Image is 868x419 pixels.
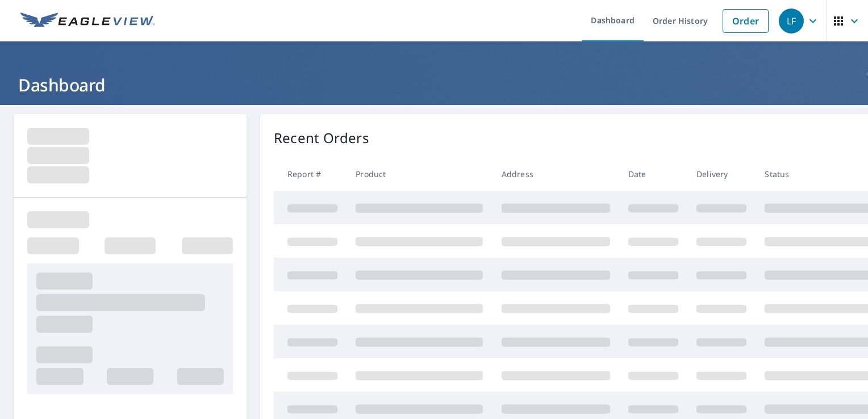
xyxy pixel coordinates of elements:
[274,128,369,148] p: Recent Orders
[20,12,155,30] img: EV Logo
[493,157,619,191] th: Address
[347,157,492,191] th: Product
[619,157,687,191] th: Date
[687,157,756,191] th: Delivery
[779,9,804,33] div: LF
[274,157,347,191] th: Report #
[14,73,854,97] h1: Dashboard
[723,9,769,33] a: Order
